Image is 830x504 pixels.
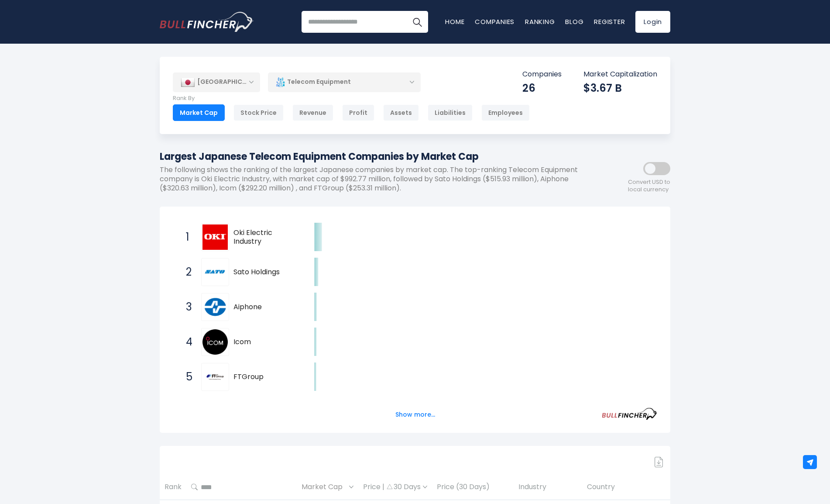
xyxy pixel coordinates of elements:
[202,329,228,355] img: Icom
[522,81,562,95] div: 26
[160,12,254,32] a: Go to homepage
[173,95,530,102] p: Rank By
[475,17,514,26] a: Companies
[432,474,514,500] th: Price (30 Days)
[182,335,190,349] span: 4
[160,474,186,500] th: Rank
[406,11,428,33] button: Search
[233,303,299,312] span: Aiphone
[583,81,657,95] div: $3.67 B
[390,407,440,422] button: Show more...
[428,104,473,121] div: Liabilities
[182,265,190,280] span: 2
[292,104,333,121] div: Revenue
[514,474,582,500] th: Industry
[363,483,427,492] div: Price | 30 Days
[565,17,583,26] a: Blog
[302,480,347,494] span: Market Cap
[594,17,625,26] a: Register
[160,149,592,164] h1: Largest Japanese Telecom Equipment Companies by Market Cap
[233,373,299,382] span: FTGroup
[202,294,228,320] img: Aiphone
[160,12,254,32] img: Bullfincher logo
[268,72,421,92] div: Telecom Equipment
[233,104,284,121] div: Stock Price
[202,259,228,285] img: Sato Holdings
[173,72,260,92] div: [GEOGRAPHIC_DATA]
[525,17,555,26] a: Ranking
[445,17,464,26] a: Home
[583,70,657,79] p: Market Capitalization
[342,104,374,121] div: Profit
[233,228,299,247] span: Oki Electric Industry
[202,224,228,250] img: Oki Electric Industry
[160,166,592,193] p: The following shows the ranking of the largest Japanese companies by market cap. The top-ranking ...
[233,338,299,347] span: Icom
[233,268,299,277] span: Sato Holdings
[202,370,228,383] img: FTGroup
[481,104,530,121] div: Employees
[628,179,670,193] span: Convert USD to local currency
[182,300,190,314] span: 3
[522,70,562,79] p: Companies
[182,369,190,384] span: 5
[173,104,225,121] div: Market Cap
[582,474,670,500] th: Country
[635,11,670,33] a: Login
[182,230,190,245] span: 1
[383,104,419,121] div: Assets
